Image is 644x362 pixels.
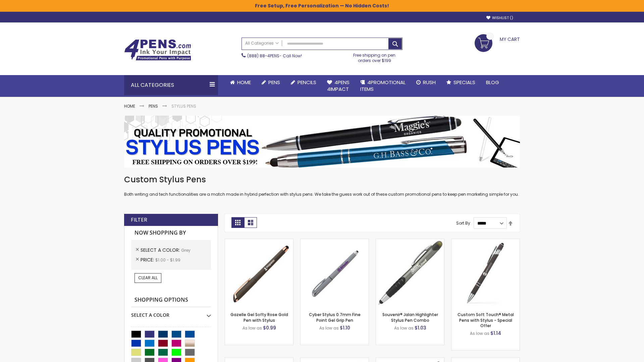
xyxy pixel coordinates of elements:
[309,312,361,323] a: Cyber Stylus 0.7mm Fine Point Gel Grip Pen
[124,174,520,185] h1: Custom Stylus Pens
[382,312,438,323] a: Souvenir® Jalan Highlighter Stylus Pen Combo
[247,53,279,59] a: (888) 88-4PENS
[486,79,499,86] span: Blog
[298,79,316,86] span: Pencils
[124,75,218,95] div: All Categories
[131,307,211,318] div: Select A Color
[301,239,369,244] a: Cyber Stylus 0.7mm Fine Point Gel Grip Pen-Grey
[131,216,147,224] strong: Filter
[237,79,251,86] span: Home
[131,226,211,240] strong: Now Shopping by
[263,324,276,331] span: $0.99
[411,75,441,90] a: Rush
[456,220,470,226] label: Sort By
[245,41,279,46] span: All Categories
[322,75,355,97] a: 4Pens4impact
[124,174,520,197] div: Both writing and tech functionalities are a match made in hybrid perfection with stylus pens. We ...
[138,275,158,281] span: Clear All
[490,330,501,337] span: $1.14
[247,53,302,59] span: - Call Now!
[376,239,444,307] img: Souvenir® Jalan Highlighter Stylus Pen Combo-Grey
[360,79,406,93] span: 4PROMOTIONAL ITEMS
[470,330,489,336] span: As low as
[346,50,403,63] div: Free shipping on pen orders over $199
[285,75,322,90] a: Pencils
[451,239,520,244] a: Custom Soft Touch® Metal Pens with Stylus-Grey
[124,103,135,109] a: Home
[355,75,411,97] a: 4PROMOTIONALITEMS
[441,75,481,90] a: Specials
[458,312,514,328] a: Custom Soft Touch® Metal Pens with Stylus - Special Offer
[135,273,161,283] a: Clear All
[451,239,520,307] img: Custom Soft Touch® Metal Pens with Stylus-Grey
[141,256,155,263] span: Price
[225,75,256,90] a: Home
[155,257,180,263] span: $1.00 - $1.99
[242,38,282,49] a: All Categories
[481,75,504,90] a: Blog
[124,39,191,61] img: 4Pens Custom Pens and Promotional Products
[225,239,293,307] img: Gazelle Gel Softy Rose Gold Pen with Stylus-Grey
[231,217,244,228] strong: Grid
[131,293,211,307] strong: Shopping Options
[394,325,414,331] span: As low as
[319,325,339,331] span: As low as
[243,325,262,331] span: As low as
[141,247,181,253] span: Select A Color
[415,324,426,331] span: $1.03
[268,79,280,86] span: Pens
[181,247,191,253] span: Grey
[423,79,436,86] span: Rush
[171,103,196,109] strong: Stylus Pens
[301,239,369,307] img: Cyber Stylus 0.7mm Fine Point Gel Grip Pen-Grey
[327,79,350,93] span: 4Pens 4impact
[453,79,475,86] span: Specials
[340,324,350,331] span: $1.10
[376,239,444,244] a: Souvenir® Jalan Highlighter Stylus Pen Combo-Grey
[256,75,285,90] a: Pens
[149,103,158,109] a: Pens
[225,239,293,244] a: Gazelle Gel Softy Rose Gold Pen with Stylus-Grey
[124,116,520,168] img: Stylus Pens
[486,15,513,20] a: Wishlist
[230,312,288,323] a: Gazelle Gel Softy Rose Gold Pen with Stylus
